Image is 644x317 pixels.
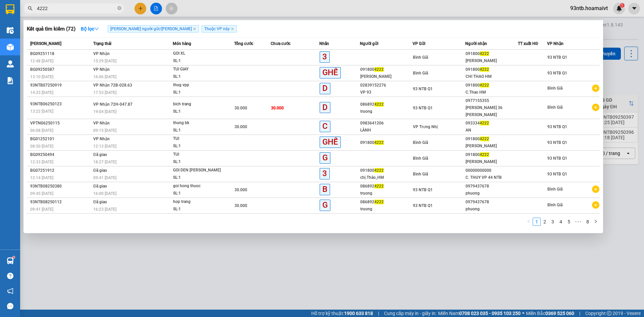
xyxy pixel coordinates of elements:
input: Tìm tên, số ĐT hoặc mã đơn [37,5,116,12]
li: 8 [584,218,592,226]
span: 30.000 [234,106,247,110]
span: [PERSON_NAME] [30,41,61,46]
span: 4222 [480,137,489,141]
div: 086892 [360,183,412,190]
span: 18:27 [DATE] [93,160,116,164]
li: Next Page [592,218,600,226]
div: 091800 [360,167,412,174]
span: VP Nhận [93,67,110,72]
span: 09:15 [DATE] [93,128,116,133]
div: 0979437678 [466,199,518,206]
div: 0983641206 [360,120,412,127]
div: SL: 1 [173,57,223,65]
span: 4222 [480,83,489,88]
div: 093334 [466,120,518,127]
img: warehouse-icon [7,257,14,264]
span: 12:14 [DATE] [30,175,53,180]
span: close-circle [117,5,121,12]
span: Nhãn [319,41,329,46]
img: warehouse-icon [7,27,14,34]
div: 091800 [360,66,412,73]
div: thung bk [173,119,223,127]
span: 30.000 [234,188,247,192]
div: VP 93 [360,89,412,96]
span: 93 NTB Q1 [547,172,567,176]
span: left [527,219,531,223]
div: SL: 1 [173,127,223,134]
span: plus-circle [592,104,599,111]
div: 0979437678 [466,183,518,190]
strong: Bộ lọc [81,26,99,32]
img: warehouse-icon [7,44,14,51]
span: 4222 [374,184,384,189]
div: 086892 [360,101,412,108]
div: SL: 1 [173,206,223,213]
span: 08:50 [DATE] [30,144,53,149]
span: 30.000 [234,124,247,129]
div: VPTN06250115 [30,120,91,127]
div: truong [360,108,412,115]
span: 93 NTB Q1 [547,55,567,60]
span: VP Trưng Nhị [413,124,438,129]
span: 4222 [374,168,384,173]
span: 93 NTB Q1 [413,106,433,110]
span: Đã giao [93,152,107,157]
div: [PERSON_NAME] 36 [PERSON_NAME] [466,104,518,118]
a: 1 [533,218,540,225]
a: 3 [549,218,556,225]
li: 4 [557,218,565,226]
span: Bình Giã [413,140,428,145]
span: Bình Giã [547,203,562,207]
span: question-circle [7,273,13,279]
span: VP Gửi [413,41,425,46]
span: 06:08 [DATE] [30,128,53,133]
span: VP Nhận 72B-028.63 [93,83,132,88]
h3: Kết quả tìm kiếm ( 72 ) [27,25,75,33]
div: truong [360,190,412,197]
div: TUI GIAY [173,66,223,73]
div: SL: 1 [173,190,223,197]
img: solution-icon [7,77,14,84]
button: left [525,218,533,226]
span: 93 NTB Q1 [547,140,567,145]
div: GOI DEN [PERSON_NAME] [173,167,223,174]
span: 93 NTB Q1 [547,124,567,129]
button: Bộ lọcdown [75,23,104,34]
span: close [231,27,234,31]
span: Bình Giã [547,105,562,110]
span: 14:33 [DATE] [30,90,53,95]
span: VP Nhận [547,41,563,46]
span: 93 NTB Q1 [413,87,433,91]
span: G [320,200,330,211]
div: BG01252101 [30,136,91,143]
div: 091800 [466,66,518,73]
div: SL: 1 [173,174,223,181]
div: 091800 [360,139,412,146]
span: Bình Giã [413,172,428,176]
span: plus-circle [592,186,599,193]
div: TUI [173,151,223,158]
div: chị.Thảo_HM [360,174,412,181]
div: 93NTB06250123 [30,101,91,108]
div: 091800 [466,136,518,143]
span: 19:04 [DATE] [93,109,116,114]
div: thug vpp [173,82,223,89]
span: Bình Giã [547,86,562,91]
div: truong [360,206,412,213]
span: Bình Giã [413,55,428,60]
span: plus-circle [592,85,599,92]
span: GHẾ [320,67,341,78]
span: 15:29 [DATE] [93,59,116,63]
span: GHẾ [320,137,341,148]
span: 17:53 [DATE] [93,90,116,95]
a: 2 [541,218,548,225]
div: 091800 [466,50,518,57]
span: Bình Giã [547,187,562,192]
li: Previous Page [525,218,533,226]
span: C [320,121,330,132]
span: 4222 [374,67,384,72]
span: [PERSON_NAME] người gửi/[PERSON_NAME] [108,25,199,33]
div: GOI XL [173,50,223,57]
